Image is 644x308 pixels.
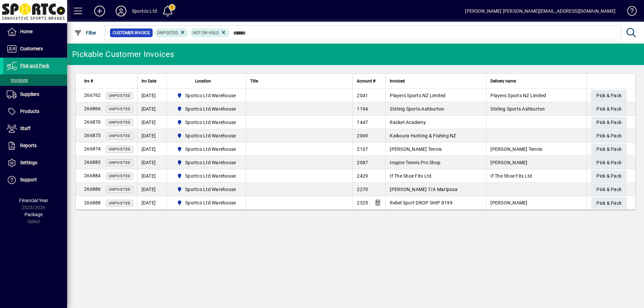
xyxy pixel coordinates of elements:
span: Pick & Pack [596,184,622,195]
td: [DATE] [137,116,166,129]
span: Invoiced [390,77,405,85]
span: Customer Invoice [113,29,150,36]
span: Financial Year [19,198,48,203]
a: Support [3,172,67,188]
span: 2270 [357,187,368,192]
span: Unposted [109,94,130,98]
span: Products [20,109,39,114]
span: Sportco Ltd Warehouse [174,199,239,207]
span: 266874 [84,146,101,151]
span: Pick & Pack [596,157,622,168]
span: Stirling Sports Ashburton [390,106,444,112]
span: Players Sports NZ Limited [390,93,445,98]
button: Profile [110,5,132,17]
span: Sportco Ltd Warehouse [174,159,239,167]
span: Reports [20,143,37,148]
span: Sportco Ltd Warehouse [185,199,236,206]
button: Pick & Pack [591,117,627,129]
span: Invoices [7,77,28,83]
span: Pick & Pack [596,117,622,128]
td: [DATE] [137,102,166,116]
span: Not On Hold [193,30,219,35]
span: Sportco Ltd Warehouse [174,105,239,113]
a: Customers [3,41,67,57]
div: Account # [357,77,381,85]
span: [PERSON_NAME] [490,200,527,205]
button: Add [89,5,110,17]
a: Knowledge Base [622,1,636,23]
div: Delivery name [490,77,583,85]
div: Invoiced [390,77,482,85]
span: 1447 [357,120,368,125]
button: Filter [72,27,98,39]
button: Pick & Pack [591,90,627,102]
span: 2325 [357,200,368,205]
span: Unposted [109,201,130,205]
span: 266762 [84,93,101,98]
td: [DATE] [137,183,166,196]
span: Package [24,212,43,217]
span: Pick & Pack [596,144,622,155]
a: Staff [3,120,67,137]
span: 2041 [357,93,368,98]
span: Delivery name [490,77,516,85]
span: Sportco Ltd Warehouse [185,132,236,139]
span: 2087 [357,160,368,165]
span: Racket Academy [390,120,426,125]
div: Title [250,77,348,85]
span: Sportco Ltd Warehouse [185,159,236,166]
span: Sportco Ltd Warehouse [174,132,239,140]
div: Sportco Ltd [132,6,157,16]
span: [PERSON_NAME] [490,160,527,165]
span: Pick & Pack [596,171,622,182]
button: Pick & Pack [591,184,627,196]
span: 266873 [84,133,101,138]
span: Settings [20,160,37,165]
span: Pick & Pack [596,90,622,101]
span: [PERSON_NAME] Tennis [490,146,542,152]
td: [DATE] [137,142,166,156]
span: Kaikoura Hunting & Fishing NZ [390,133,456,138]
a: Suppliers [3,86,67,103]
span: Sportco Ltd Warehouse [185,119,236,126]
a: Reports [3,137,67,154]
span: Pick & Pack [596,198,622,209]
span: Unposted [109,187,130,192]
button: Pick & Pack [591,103,627,115]
span: Sportco Ltd Warehouse [185,106,236,112]
span: Sportco Ltd Warehouse [174,185,239,193]
span: Inspire Tennis Pro Shop [390,160,440,165]
span: Rebel Sport DROP SHIP 8199 [390,200,452,205]
span: Pick & Pack [596,130,622,141]
td: [DATE] [137,169,166,183]
span: Account # [357,77,375,85]
mat-chip: Customer Invoice Status: Unposted [155,28,189,37]
a: Invoices [3,74,67,86]
td: [DATE] [137,196,166,209]
td: [DATE] [137,89,166,102]
span: Sportco Ltd Warehouse [174,145,239,153]
span: Sportco Ltd Warehouse [174,91,239,100]
span: Inv # [84,77,93,85]
span: Sportco Ltd Warehouse [185,146,236,152]
span: 266883 [84,160,101,165]
span: Pick and Pack [20,63,49,68]
span: Players Sports NZ Limited [490,93,546,98]
button: Pick & Pack [591,197,627,209]
span: Support [20,177,37,182]
span: If The Shoe Fits Ltd [490,173,532,179]
span: Staff [20,126,31,131]
span: 1194 [357,106,368,112]
span: 266866 [84,106,101,111]
td: [DATE] [137,156,166,169]
span: Sportco Ltd Warehouse [174,172,239,180]
mat-chip: Hold Status: Not On Hold [190,28,229,37]
span: 266870 [84,119,101,125]
span: Pick & Pack [596,104,622,115]
span: Suppliers [20,91,39,97]
span: [PERSON_NAME] T/A Mariposa [390,187,458,192]
span: Sportco Ltd Warehouse [185,186,236,193]
span: If The Shoe Fits Ltd [390,173,431,179]
span: Unposted [109,147,130,151]
td: [DATE] [137,129,166,142]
